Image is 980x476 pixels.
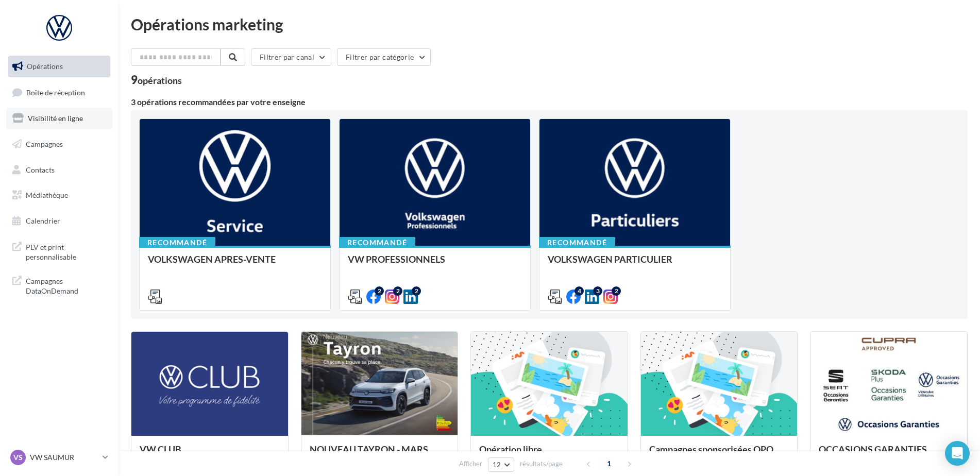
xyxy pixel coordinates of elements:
span: VOLKSWAGEN APRES-VENTE [148,253,276,265]
span: Campagnes sponsorisées OPO [649,444,773,455]
div: opérations [138,76,182,85]
span: OCCASIONS GARANTIES [819,444,927,455]
a: VS VW SAUMUR [8,448,110,467]
div: Opérations marketing [131,16,968,32]
a: Campagnes [6,133,112,155]
div: Recommandé [539,237,615,248]
p: VW SAUMUR [30,452,98,463]
button: Filtrer par catégorie [337,48,431,66]
div: 2 [375,286,384,296]
button: Filtrer par canal [251,48,331,66]
span: 12 [493,461,501,469]
button: 12 [488,457,514,472]
span: VOLKSWAGEN PARTICULIER [548,253,672,265]
span: Opération libre [479,444,542,455]
span: Campagnes DataOnDemand [26,274,106,296]
span: Opérations [27,62,63,71]
a: PLV et print personnalisable [6,236,112,266]
span: VW CLUB [140,444,181,455]
span: PLV et print personnalisable [26,240,106,262]
span: Campagnes [26,140,63,148]
a: Contacts [6,159,112,181]
div: 9 [131,74,182,86]
span: Boîte de réception [26,88,85,96]
span: VW PROFESSIONNELS [348,253,445,265]
a: Boîte de réception [6,81,112,104]
div: 3 opérations recommandées par votre enseigne [131,98,968,106]
a: Médiathèque [6,184,112,206]
div: 2 [393,286,402,296]
span: résultats/page [520,459,563,469]
div: 3 [593,286,602,296]
span: 1 [601,455,617,472]
div: 2 [412,286,421,296]
span: Contacts [26,165,55,174]
span: VS [13,452,23,463]
a: Calendrier [6,210,112,232]
span: Afficher [459,459,482,469]
a: Campagnes DataOnDemand [6,270,112,300]
div: 2 [612,286,621,296]
div: Recommandé [139,237,215,248]
span: Médiathèque [26,191,68,199]
a: Visibilité en ligne [6,108,112,129]
span: Visibilité en ligne [28,114,83,123]
div: 4 [575,286,584,296]
a: Opérations [6,56,112,77]
div: Recommandé [339,237,415,248]
div: Open Intercom Messenger [945,441,970,466]
span: Calendrier [26,216,60,225]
